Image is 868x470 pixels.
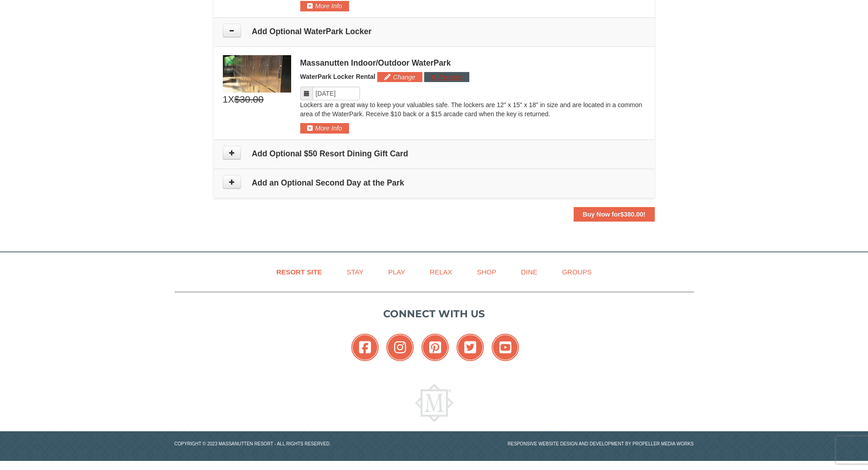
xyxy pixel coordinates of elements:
a: Groups [550,262,603,282]
a: Relax [418,262,463,282]
button: Change [377,72,422,82]
h4: Add Optional WaterPark Locker [223,27,646,36]
h4: Add Optional $50 Resort Dining Gift Card [223,149,646,158]
span: WaterPark Locker Rental [300,73,375,80]
span: $380.00 [620,211,643,218]
img: 6619917-1005-d92ad057.png [223,55,291,93]
button: More Info [300,1,349,11]
button: More Info [300,123,349,133]
p: Copyright © 2023 Massanutten Resort - All Rights Reserved. [168,440,434,447]
span: 1 [223,93,228,106]
h4: Add an Optional Second Day at the Park [223,178,646,187]
a: Dine [509,262,549,282]
button: Buy Now for$380.00! [574,207,655,222]
a: Shop [466,262,508,282]
img: Massanutten Resort Logo [415,384,453,422]
a: Stay [335,262,375,282]
p: Lockers are a great way to keep your valuables safe. The lockers are 12" x 15" x 18" in size and ... [300,100,646,119]
a: Play [377,262,416,282]
strong: Buy Now for ! [583,211,646,218]
a: Responsive website design and development by Propeller Media Works [508,441,694,446]
p: Connect with us [175,306,694,321]
span: $30.00 [234,93,263,106]
a: Resort Site [265,262,334,282]
span: X [228,93,234,106]
div: Massanutten Indoor/Outdoor WaterPark [300,58,646,67]
button: Remove [424,72,469,82]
